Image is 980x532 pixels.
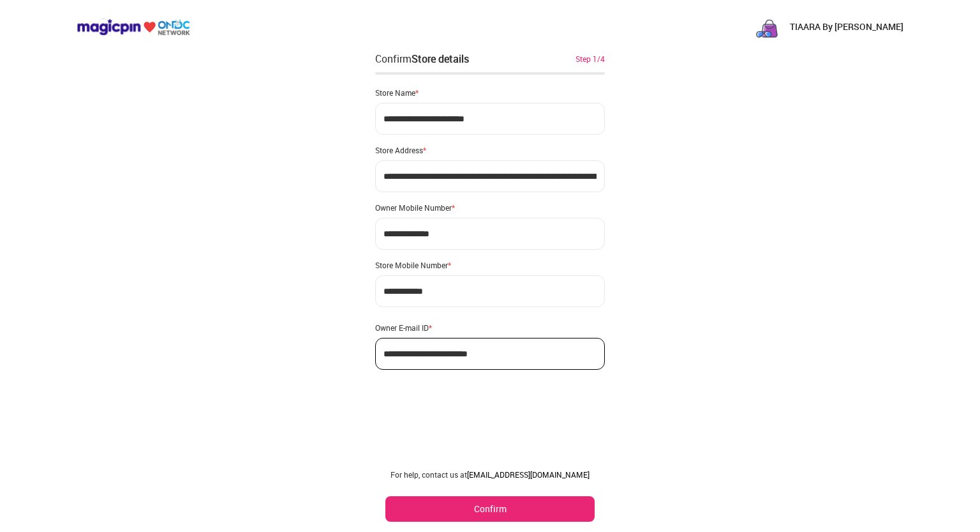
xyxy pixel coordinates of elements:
[375,260,605,270] div: Store Mobile Number
[412,52,469,66] div: Store details
[385,469,595,480] div: For help, contact us at
[375,145,605,155] div: Store Address
[790,20,903,33] p: TIAARA By [PERSON_NAME]
[754,14,780,40] img: PsC0c2O32FDdPUxcdqZezMFi7cUHCYlyfKz22f2NAYI-T1VIdtUcMZyYect81-aS0W-Lm_5v5tcWZuvUamMmZ_8rKvA
[375,323,605,333] div: Owner E-mail ID
[375,202,605,213] div: Owner Mobile Number
[375,51,469,66] div: Confirm
[575,53,605,65] div: Step 1/4
[467,469,590,480] a: [EMAIL_ADDRESS][DOMAIN_NAME]
[77,19,190,36] img: ondc-logo-new-small.8a59708e.svg
[385,496,595,522] button: Confirm
[375,87,605,98] div: Store Name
